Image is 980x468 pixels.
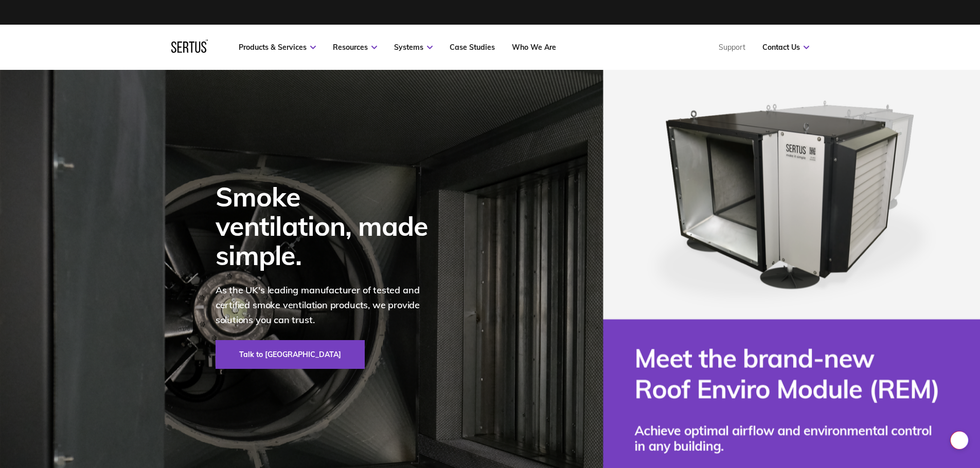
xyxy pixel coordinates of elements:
[239,43,316,52] a: Products & Services
[216,283,442,327] p: As the UK's leading manufacturer of tested and certified smoke ventilation products, we provide s...
[512,43,556,52] a: Who We Are
[762,43,809,52] a: Contact Us
[333,43,377,52] a: Resources
[450,43,495,52] a: Case Studies
[216,182,442,270] div: Smoke ventilation, made simple.
[719,43,745,52] a: Support
[216,340,365,369] a: Talk to [GEOGRAPHIC_DATA]
[394,43,433,52] a: Systems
